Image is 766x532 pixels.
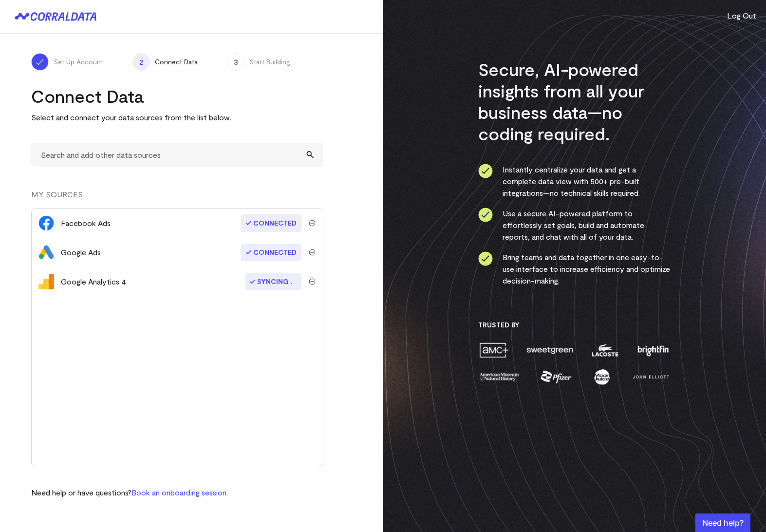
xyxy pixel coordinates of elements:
[478,251,493,266] img: ico-check-circle-4b19435c.svg
[61,217,111,229] div: Facebook Ads
[31,189,323,208] div: MY SOURCES
[132,53,150,71] span: 2
[38,274,54,289] img: google_analytics_4-4ee20295.svg
[525,342,574,359] img: sweetgreen-1d1fb32c.png
[131,488,228,497] a: Book an onboarding session.
[478,58,671,144] h3: Secure, AI-powered insights from all your business data—no coding required.
[635,342,671,359] img: brightfin-a251e171.png
[241,244,301,261] span: Connected
[31,112,323,123] p: Select and connect your data sources from the list below.
[31,487,228,498] p: Need help or have questions?
[31,85,323,107] h2: Connect Data
[478,342,509,359] img: amc-0b11a8f1.png
[478,208,493,222] img: ico-check-circle-4b19435c.svg
[309,220,316,227] img: trash-40e54a27.svg
[478,164,671,199] li: Instantly centralize your data and get a complete data view with 500+ pre-built integrations—no t...
[540,368,573,385] img: pfizer-e137f5fc.png
[478,164,493,178] img: ico-check-circle-4b19435c.svg
[309,278,316,285] img: trash-40e54a27.svg
[309,249,316,256] img: trash-40e54a27.svg
[241,214,301,232] span: Connected
[227,53,244,71] span: 3
[35,57,45,67] img: ico-check-white-5ff98cb1.svg
[249,57,290,67] span: Start Building
[592,368,612,385] img: moon-juice-c312e729.png
[38,215,54,231] img: facebook_ads-56946ca1.svg
[54,57,103,67] span: Set Up Account
[631,368,671,385] img: john-elliott-25751c40.png
[38,245,54,260] img: google_ads-c8121f33.png
[245,273,301,290] span: Syncing
[727,10,756,21] button: Log Out
[61,276,126,287] div: Google Analytics 4
[155,57,198,67] span: Connect Data
[478,321,671,329] h3: Trusted By
[591,342,619,359] img: lacoste-7a6b0538.png
[478,208,671,243] li: Use a secure AI-powered platform to effortlessly set goals, build and automate reports, and chat ...
[478,368,520,385] img: amnh-5afada46.png
[61,247,101,258] div: Google Ads
[478,251,671,286] li: Bring teams and data together in one easy-to-use interface to increase efficiency and optimize de...
[31,143,323,167] input: Search and add other data sources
